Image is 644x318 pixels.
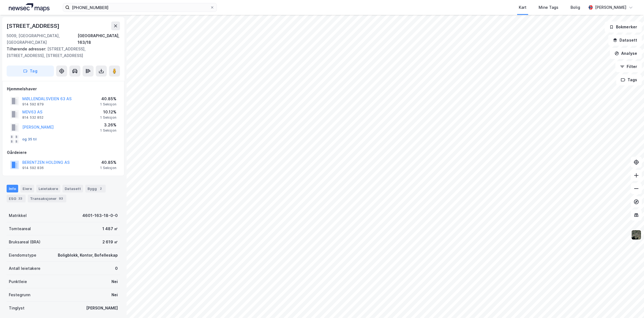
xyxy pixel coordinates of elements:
div: Transaksjoner [28,195,66,202]
div: ESG [7,195,26,202]
div: Bolig [571,4,580,11]
div: [GEOGRAPHIC_DATA], 163/18 [78,32,120,46]
div: Bruksareal (BRA) [9,239,40,245]
div: [PERSON_NAME] [86,305,118,311]
div: Eiere [20,185,34,192]
div: 40.85% [100,159,116,166]
button: Filter [615,61,642,72]
div: Gårdeiere [7,149,120,156]
button: Analyse [610,48,642,59]
div: [PERSON_NAME] [595,4,626,11]
button: Datasett [608,35,642,46]
div: Eiendomstype [9,252,36,259]
div: Boligblokk, Kontor, Bofelleskap [58,252,118,259]
div: 0 [115,265,118,272]
div: 93 [58,196,64,201]
div: Info [7,185,18,192]
div: Leietakere [36,185,60,192]
button: Bokmerker [605,21,642,32]
input: Søk på adresse, matrikkel, gårdeiere, leietakere eller personer [70,3,210,12]
div: Kontrollprogram for chat [616,292,644,318]
img: 9k= [631,230,642,240]
div: Festegrunn [9,292,30,298]
div: 914 592 836 [22,166,44,170]
div: 3.26% [100,122,116,128]
div: Mine Tags [539,4,558,11]
div: 40.85% [100,96,116,102]
div: Bygg [85,185,106,192]
div: Antall leietakere [9,265,40,272]
div: Tinglyst [9,305,24,311]
div: Matrikkel [9,212,27,219]
div: 33 [17,196,23,201]
div: 4601-163-18-0-0 [82,212,118,219]
div: 1 Seksjon [100,128,116,133]
div: 5009, [GEOGRAPHIC_DATA], [GEOGRAPHIC_DATA] [7,32,78,46]
div: 1 Seksjon [100,166,116,170]
span: Tilhørende adresser: [7,47,47,51]
div: 814 532 852 [22,115,43,120]
div: 1 487 ㎡ [102,225,118,232]
div: 914 592 879 [22,102,44,107]
div: Nei [111,278,118,285]
div: 10.12% [100,109,116,115]
div: Datasett [62,185,83,192]
div: [STREET_ADDRESS] [7,21,61,30]
div: [STREET_ADDRESS], [STREET_ADDRESS], [STREET_ADDRESS] [7,46,116,59]
img: logo.a4113a55bc3d86da70a041830d287a7e.svg [9,3,50,12]
iframe: Chat Widget [616,292,644,318]
div: Kart [519,4,526,11]
div: Nei [111,292,118,298]
button: Tags [616,74,642,85]
div: Punktleie [9,278,27,285]
div: 2 [98,186,103,191]
div: Hjemmelshaver [7,86,120,92]
div: 2 619 ㎡ [102,239,118,245]
div: Tomteareal [9,225,31,232]
div: 1 Seksjon [100,102,116,107]
button: Tag [7,66,54,77]
div: 1 Seksjon [100,115,116,120]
